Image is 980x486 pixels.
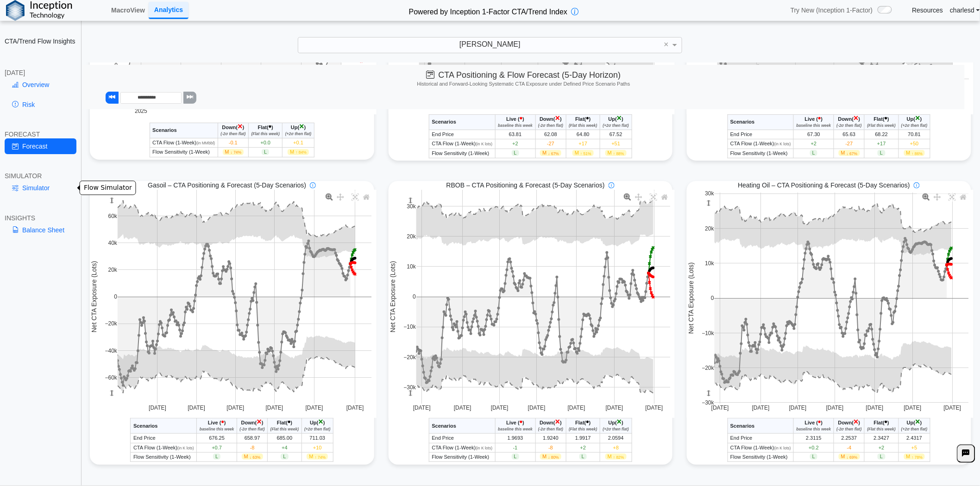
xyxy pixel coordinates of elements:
i: (-2σ then flat) [837,427,862,431]
th: Scenarios [429,114,496,130]
span: × [617,113,622,123]
span: -8 [548,445,553,450]
span: (in MMbbl) [196,141,215,145]
span: × [664,40,669,49]
i: baseline this week [797,427,831,431]
span: M [242,454,263,460]
span: M [540,454,561,460]
th: Scenarios [131,418,197,434]
span: End Price [432,435,454,441]
td: 1.9917 [566,434,600,443]
th: Scenarios [429,418,496,434]
span: Down [241,420,255,425]
th: ( ) [535,418,566,434]
span: +17 [877,141,886,146]
i: (+2σ then flat) [603,123,629,128]
span: ↓ 69% [847,455,858,460]
div: SIMULATOR [5,172,76,180]
span: Up [609,116,616,122]
span: × [555,113,560,123]
span: Flat [258,125,267,130]
span: Flat [277,420,286,425]
span: -0.1 [229,140,238,145]
i: (-2σ then flat) [538,123,563,128]
span: × [555,417,560,426]
span: +50 [910,141,919,146]
div: FORECAST [5,130,76,138]
td: 65.63 [834,130,865,139]
span: ↓ 63% [250,455,261,460]
th: ( ) [237,418,267,434]
span: L [810,150,817,156]
th: ( ) [535,114,566,130]
td: 2.0594 [600,434,632,443]
span: • [818,417,821,426]
a: Simulator [5,180,76,196]
td: 62.08 [535,130,566,139]
span: +5 [911,445,917,450]
span: +8 [613,445,619,450]
td: 68.22 [865,130,898,139]
span: CTA Flow (1-Week) [432,445,493,450]
i: (+2σ then flat) [603,427,629,431]
span: M [605,150,627,156]
span: +17 [579,141,588,146]
span: Live ( ) [506,116,524,122]
span: Try New (Inception 1-Factor) [791,6,873,14]
span: × [916,417,921,426]
span: Up [907,420,914,425]
span: Down [838,420,852,425]
span: CTA Flow (1-Week) [432,141,493,146]
span: • [520,113,522,123]
i: (Flat this week) [867,123,896,128]
span: ↑ 51% [580,151,591,156]
span: Down [540,116,553,122]
td: 658.97 [237,434,267,443]
td: 2.2537 [834,434,865,443]
span: M [904,150,925,156]
span: 1.9693 [508,435,523,441]
span: L [579,454,587,460]
span: End Price [432,131,454,137]
td: 67.52 [600,130,632,139]
span: End Price [730,131,753,137]
span: Down [838,116,852,122]
span: [PERSON_NAME] [459,40,521,48]
td: 2.4317 [898,434,930,443]
span: +2 [580,445,586,450]
span: Flat [874,420,883,425]
span: L [262,149,269,155]
i: (-2σ then flat) [538,427,563,431]
span: M [540,150,561,156]
th: Scenarios [150,123,218,138]
div: Flow Simulator [80,181,136,195]
span: M [572,150,594,156]
span: Flow Sensitivity (1-Week) [133,454,191,460]
a: Balance Sheet [5,222,76,238]
span: M [288,149,309,155]
span: Clear value [662,37,670,53]
a: Analytics [149,2,188,19]
span: M [839,454,860,460]
span: (in K lots) [177,446,194,450]
span: × [854,417,859,426]
span: ↑ 82% [613,455,624,460]
span: -4 [847,445,852,450]
span: 676.25 [209,435,225,441]
th: ( ) [249,123,283,138]
td: 1.9240 [535,434,566,443]
span: L [878,150,885,156]
span: Flow Sensitivity (1-Week) [432,150,490,156]
i: (-2σ then flat) [220,131,245,136]
i: (-2σ then flat) [837,123,862,128]
i: (+2σ then flat) [901,427,927,431]
span: • [520,417,522,426]
th: ( ) [600,418,632,434]
span: -1 [513,445,518,450]
span: • [818,113,821,123]
td: 64.80 [566,130,600,139]
i: (Flat this week) [270,427,299,431]
span: (in K lots) [476,142,492,146]
span: Down [540,420,553,425]
span: ↑ 74% [315,455,326,460]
